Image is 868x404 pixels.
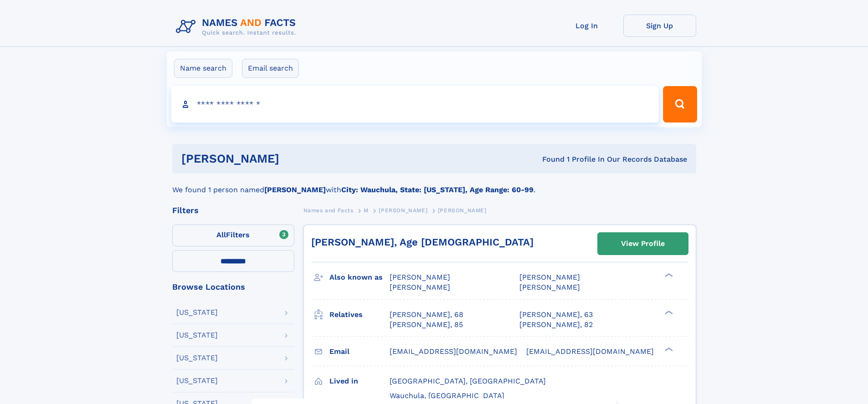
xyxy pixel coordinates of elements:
[598,233,688,255] a: View Profile
[390,391,504,400] span: Wauchula, [GEOGRAPHIC_DATA]
[176,309,218,316] div: [US_STATE]
[172,206,294,215] div: Filters
[364,207,369,214] span: M
[176,354,218,362] div: [US_STATE]
[364,205,369,216] a: M
[550,15,623,37] a: Log In
[390,320,463,330] a: [PERSON_NAME], 85
[172,283,294,291] div: Browse Locations
[663,309,673,315] div: ❯
[379,205,427,216] a: [PERSON_NAME]
[663,346,673,352] div: ❯
[663,272,673,278] div: ❯
[519,310,593,320] a: [PERSON_NAME], 63
[621,233,665,254] div: View Profile
[264,185,326,194] b: [PERSON_NAME]
[171,86,659,123] input: search input
[329,344,390,359] h3: Email
[390,283,450,291] span: [PERSON_NAME]
[174,59,232,78] label: Name search
[311,236,534,248] a: [PERSON_NAME], Age [DEMOGRAPHIC_DATA]
[341,185,534,194] b: City: Wauchula, State: [US_STATE], Age Range: 60-99
[329,270,390,285] h3: Also known as
[526,347,654,356] span: [EMAIL_ADDRESS][DOMAIN_NAME]
[379,207,427,214] span: [PERSON_NAME]
[176,332,218,339] div: [US_STATE]
[390,310,463,320] a: [PERSON_NAME], 68
[216,230,226,239] span: All
[411,154,687,164] div: Found 1 Profile In Our Records Database
[519,283,580,291] span: [PERSON_NAME]
[519,273,580,281] span: [PERSON_NAME]
[329,373,390,389] h3: Lived in
[242,59,299,78] label: Email search
[172,15,303,39] img: Logo Names and Facts
[172,225,294,246] label: Filters
[663,86,697,123] button: Search Button
[390,347,517,356] span: [EMAIL_ADDRESS][DOMAIN_NAME]
[172,174,696,195] div: We found 1 person named with .
[390,377,546,385] span: [GEOGRAPHIC_DATA], [GEOGRAPHIC_DATA]
[519,320,593,330] a: [PERSON_NAME], 82
[438,207,487,214] span: [PERSON_NAME]
[303,205,354,216] a: Names and Facts
[390,273,450,281] span: [PERSON_NAME]
[176,377,218,384] div: [US_STATE]
[623,15,696,37] a: Sign Up
[181,153,411,164] h1: [PERSON_NAME]
[329,307,390,322] h3: Relatives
